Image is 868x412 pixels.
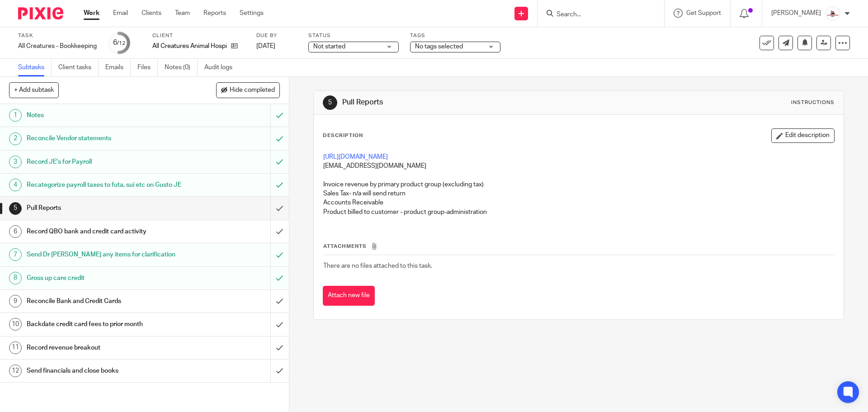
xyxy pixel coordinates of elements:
h1: Pull Reports [342,98,598,107]
h1: Gross up care credit [27,271,183,285]
small: /12 [117,41,125,46]
a: Settings [240,9,264,18]
div: 11 [9,341,22,354]
div: 12 [9,365,22,377]
button: Attach new file [323,286,375,306]
span: [DATE] [256,43,275,49]
h1: Pull Reports [27,201,183,215]
span: Not started [313,43,345,50]
div: 4 [9,179,22,191]
a: Clients [142,9,161,18]
span: There are no files attached to this task. [323,263,432,269]
button: + Add subtask [9,82,59,98]
a: Client tasks [58,59,99,76]
div: 3 [9,156,22,168]
div: 10 [9,318,22,331]
label: Status [308,32,399,39]
input: Search [556,11,637,19]
p: Accounts Receivable [323,198,834,207]
div: 9 [9,295,22,308]
a: Audit logs [204,59,239,76]
h1: Send Dr [PERSON_NAME] any items for clarification [27,248,183,261]
p: [PERSON_NAME] [771,9,821,18]
label: Tags [410,32,500,39]
div: 2 [9,133,22,145]
p: Product billed to customer - product group-administration [323,208,834,217]
h1: Recategorize payroll taxes to futa, sui etc on Gusto JE [27,178,183,192]
h1: Backdate credit card fees to prior month [27,317,183,331]
p: All Creatures Animal Hospital [152,42,226,51]
span: Attachments [323,244,367,249]
h1: Record revenue breakout [27,341,183,355]
span: No tags selected [415,43,463,50]
button: Edit description [771,128,835,143]
h1: Reconcile Vendor statements [27,132,183,145]
p: Invoice revenue by primary product group (excluding tax) [323,180,834,189]
h1: Record JE's for Payroll [27,155,183,169]
img: Pixie [18,7,63,19]
div: Instructions [791,99,835,106]
a: [URL][DOMAIN_NAME] [323,154,388,160]
span: Hide completed [230,87,275,94]
a: Subtasks [18,59,52,76]
span: Get Support [686,10,721,16]
div: 1 [9,109,22,122]
a: Reports [203,9,226,18]
a: Work [84,9,99,18]
h1: Reconcile Bank and Credit Cards [27,294,183,308]
div: 5 [9,202,22,215]
label: Due by [256,32,297,39]
a: Files [137,59,158,76]
a: Notes (0) [165,59,198,76]
div: All Creatures - Bookkeeping [18,42,97,51]
div: 6 [113,38,125,48]
label: Client [152,32,245,39]
a: Email [113,9,128,18]
h1: Send financials and close books [27,364,183,378]
p: [EMAIL_ADDRESS][DOMAIN_NAME] [323,161,834,170]
label: Task [18,32,97,39]
button: Hide completed [216,82,280,98]
div: 6 [9,225,22,238]
p: Description [323,132,363,139]
h1: Notes [27,109,183,122]
a: Team [175,9,190,18]
div: 7 [9,248,22,261]
a: Emails [105,59,131,76]
div: 8 [9,272,22,284]
img: EtsyProfilePhoto.jpg [826,6,840,21]
p: Sales Tax- n/a will send return [323,189,834,198]
div: 5 [323,95,337,110]
h1: Record QBO bank and credit card activity [27,225,183,238]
